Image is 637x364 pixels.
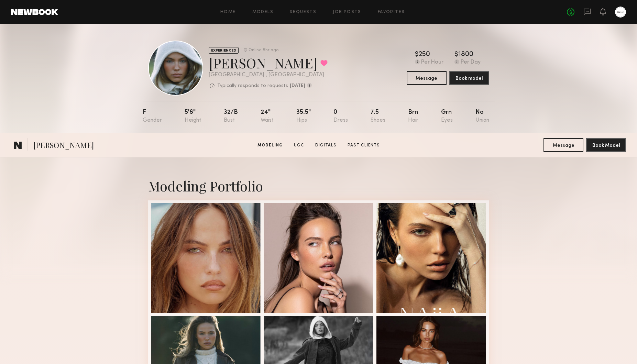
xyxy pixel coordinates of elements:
[407,71,447,85] button: Message
[419,51,430,58] div: 250
[252,10,273,14] a: Models
[454,51,458,58] div: $
[209,47,239,54] div: EXPERIENCED
[441,109,453,123] div: Grn
[261,109,274,123] div: 24"
[249,48,278,53] div: Online 8hr ago
[333,109,348,123] div: 0
[371,109,385,123] div: 7.5
[224,109,238,123] div: 32/b
[255,142,286,148] a: Modeling
[312,142,339,148] a: Digitals
[458,51,473,58] div: 1800
[408,109,418,123] div: Brn
[291,142,307,148] a: UGC
[421,59,443,66] div: Per Hour
[475,109,489,123] div: No
[586,142,626,148] a: Book Model
[143,109,162,123] div: F
[33,140,94,152] span: [PERSON_NAME]
[290,84,305,88] b: [DATE]
[148,177,489,195] div: Modeling Portfolio
[415,51,419,58] div: $
[217,84,288,88] p: Typically responds to requests
[543,138,583,152] button: Message
[378,10,405,14] a: Favorites
[290,10,316,14] a: Requests
[449,71,489,85] button: Book model
[333,10,361,14] a: Job Posts
[461,59,481,66] div: Per Day
[345,142,383,148] a: Past Clients
[296,109,311,123] div: 35.5"
[209,72,328,78] div: [GEOGRAPHIC_DATA] , [GEOGRAPHIC_DATA]
[185,109,201,123] div: 5'6"
[220,10,236,14] a: Home
[209,54,328,72] div: [PERSON_NAME]
[586,138,626,152] button: Book Model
